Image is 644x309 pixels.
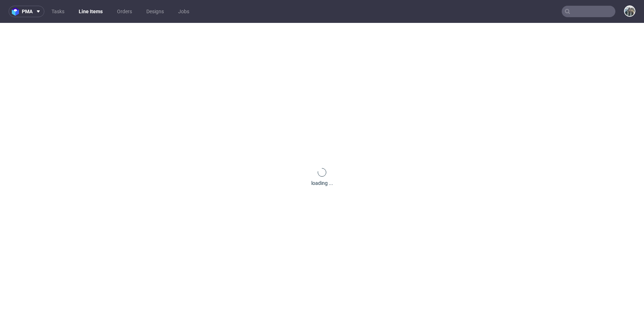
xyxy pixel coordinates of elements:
img: Zeniuk Magdalena [625,6,635,16]
a: Jobs [174,6,194,17]
span: pma [22,9,33,14]
a: Designs [142,6,168,17]
a: Tasks [47,6,69,17]
a: Line Items [74,6,107,17]
img: logo [12,8,22,16]
button: pma [9,6,44,17]
div: loading ... [311,180,333,187]
a: Orders [113,6,136,17]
